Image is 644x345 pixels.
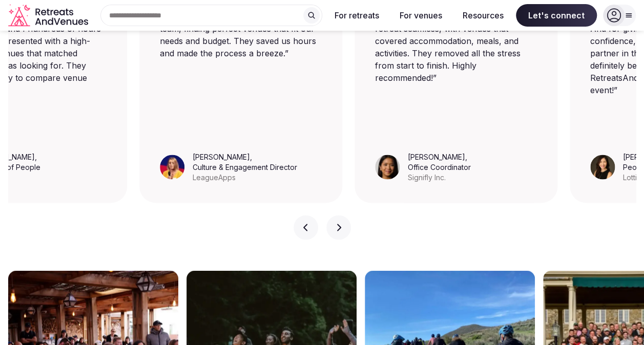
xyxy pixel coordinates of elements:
figcaption: , [408,152,471,182]
cite: [PERSON_NAME] [193,152,250,161]
a: Visit the homepage [8,4,90,27]
span: Let's connect [516,4,597,27]
blockquote: “ RetreatsAndVenues felt like part of our team, finding perfect venues that fit our needs and bud... [160,10,322,59]
button: Resources [454,4,512,27]
button: For venues [391,4,450,27]
blockquote: “ RetreatsAndVenues made planning our retreat seamless, with venues that covered accommodation, m... [375,10,537,84]
cite: [PERSON_NAME] [408,152,465,161]
button: For retreats [326,4,387,27]
div: Culture & Engagement Director [193,162,297,172]
svg: Retreats and Venues company logo [8,4,90,27]
figcaption: , [193,152,297,182]
div: Signifly Inc. [408,172,471,182]
img: Grace Kim [590,155,615,179]
img: Jamie Hancock [160,155,184,179]
div: Office Coordinator [408,162,471,172]
div: LeagueApps [193,172,297,182]
img: Jasmine Pajarillo [375,155,400,179]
